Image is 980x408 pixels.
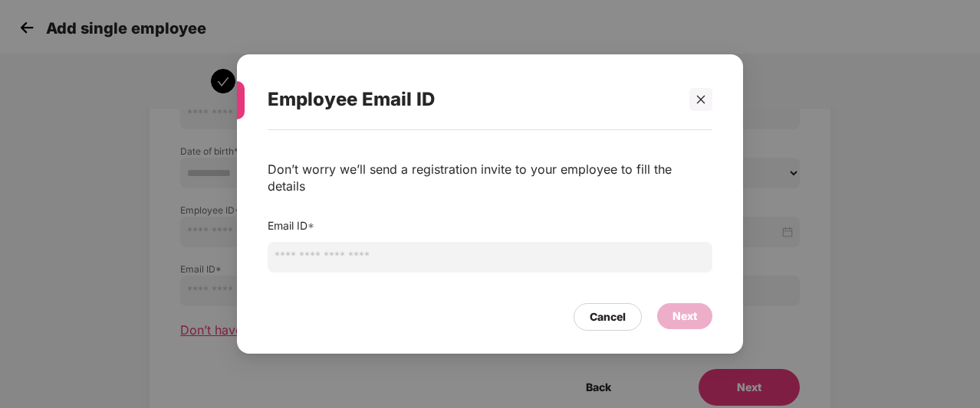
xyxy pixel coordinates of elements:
[673,308,697,325] div: Next
[590,308,626,325] div: Cancel
[268,219,314,232] label: Email ID
[696,94,706,105] span: close
[268,70,676,129] div: Employee Email ID
[268,161,712,194] div: Don’t worry we’ll send a registration invite to your employee to fill the details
